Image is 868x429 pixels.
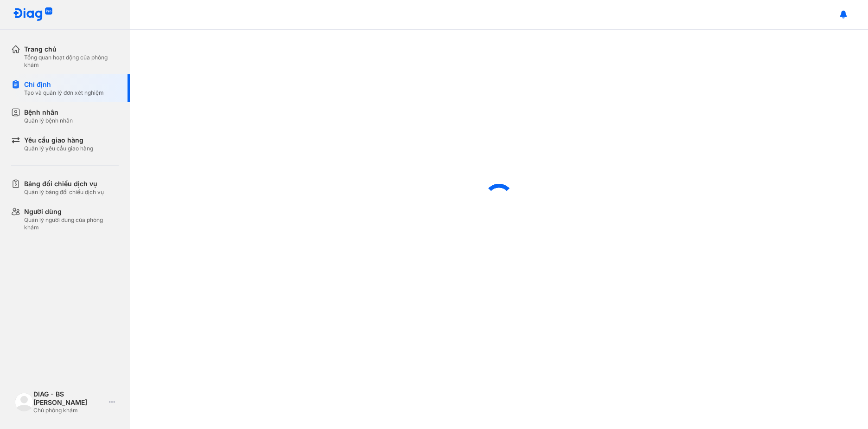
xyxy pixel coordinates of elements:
[13,7,53,22] img: logo
[24,54,119,69] div: Tổng quan hoạt động của phòng khám
[24,89,104,97] div: Tạo và quản lý đơn xét nghiệm
[24,216,119,231] div: Quản lý người dùng của phòng khám
[24,136,93,145] div: Yêu cầu giao hàng
[24,188,104,196] div: Quản lý bảng đối chiếu dịch vụ
[24,45,119,54] div: Trang chủ
[24,207,119,216] div: Người dùng
[15,393,33,411] img: logo
[24,117,73,124] div: Quản lý bệnh nhân
[24,145,93,152] div: Quản lý yêu cầu giao hàng
[24,179,104,188] div: Bảng đối chiếu dịch vụ
[24,108,73,117] div: Bệnh nhân
[24,80,104,89] div: Chỉ định
[33,407,105,414] div: Chủ phòng khám
[33,390,105,407] div: DIAG - BS [PERSON_NAME]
